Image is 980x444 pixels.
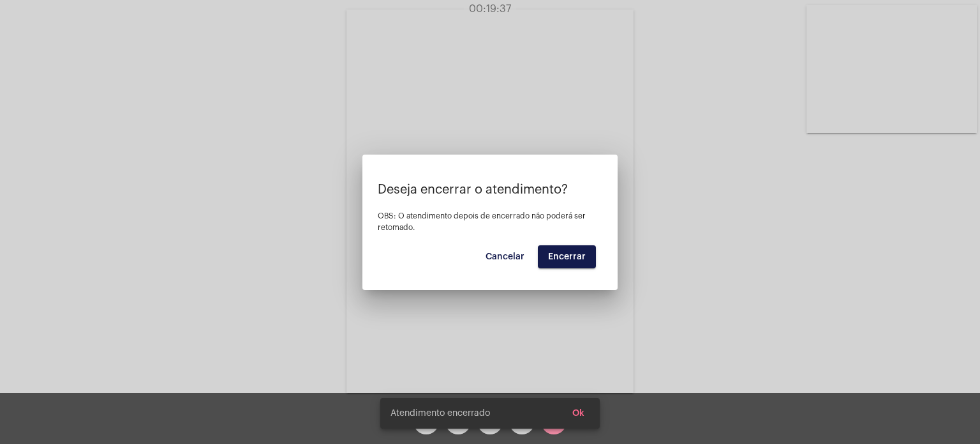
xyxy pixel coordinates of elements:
span: Atendimento encerrado [390,407,490,420]
span: 00:19:37 [469,4,511,14]
span: OBS: O atendimento depois de encerrado não poderá ser retomado. [378,212,586,231]
span: Cancelar [486,252,524,261]
span: Encerrar [548,252,586,261]
button: Encerrar [538,245,596,268]
p: Deseja encerrar o atendimento? [378,183,602,197]
span: Ok [572,409,584,418]
button: Cancelar [475,245,535,268]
